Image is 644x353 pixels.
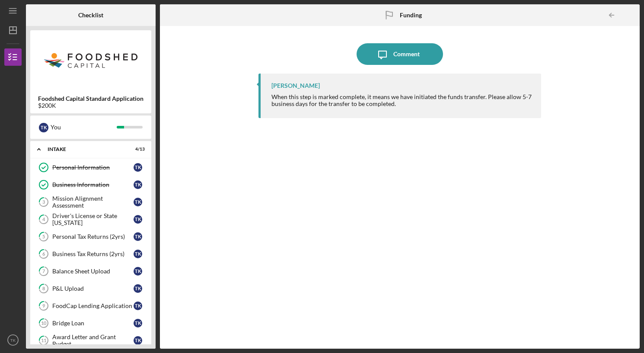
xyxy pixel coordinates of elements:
[42,303,45,309] tspan: 9
[30,35,151,87] img: Product logo
[271,93,532,107] div: When this step is marked complete, it means we have initiated the funds transfer. Please allow 5-...
[52,334,134,347] div: Award Letter and Grant Budget
[134,180,142,189] div: T K
[42,286,45,292] tspan: 8
[134,215,142,224] div: T K
[400,12,422,19] b: Funding
[134,198,142,206] div: T K
[41,338,46,343] tspan: 11
[35,193,147,211] a: 3Mission Alignment AssessmentTK
[52,181,134,188] div: Business Information
[35,314,147,332] a: 10Bridge LoanTK
[52,212,134,226] div: Driver's License or State [US_STATE]
[134,250,142,258] div: T K
[52,302,134,309] div: FoodCap Lending Application
[4,331,22,349] button: TK
[51,120,117,135] div: You
[42,234,45,240] tspan: 5
[35,332,147,349] a: 11Award Letter and Grant BudgetTK
[134,336,142,345] div: T K
[38,95,143,102] b: Foodshed Capital Standard Application
[271,82,320,89] div: [PERSON_NAME]
[35,228,147,245] a: 5Personal Tax Returns (2yrs)TK
[52,164,134,171] div: Personal Information
[52,195,134,209] div: Mission Alignment Assessment
[134,267,142,276] div: T K
[52,268,134,275] div: Balance Sheet Upload
[42,217,45,222] tspan: 4
[42,269,45,274] tspan: 7
[52,233,134,240] div: Personal Tax Returns (2yrs)
[134,232,142,241] div: T K
[78,12,103,19] b: Checklist
[393,43,420,65] div: Comment
[357,43,443,65] button: Comment
[134,284,142,293] div: T K
[35,297,147,314] a: 9FoodCap Lending ApplicationTK
[35,176,147,193] a: Business InformationTK
[35,263,147,280] a: 7Balance Sheet UploadTK
[35,280,147,297] a: 8P&L UploadTK
[41,321,47,326] tspan: 10
[35,211,147,228] a: 4Driver's License or State [US_STATE]TK
[134,302,142,310] div: T K
[52,320,134,327] div: Bridge Loan
[129,147,145,152] div: 4 / 13
[42,251,45,257] tspan: 6
[10,338,16,343] text: TK
[48,147,123,152] div: Intake
[134,319,142,327] div: T K
[35,245,147,263] a: 6Business Tax Returns (2yrs)TK
[39,123,48,132] div: T K
[52,285,134,292] div: P&L Upload
[134,163,142,172] div: T K
[38,102,143,109] div: $200K
[42,199,45,205] tspan: 3
[52,250,134,257] div: Business Tax Returns (2yrs)
[35,159,147,176] a: Personal InformationTK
